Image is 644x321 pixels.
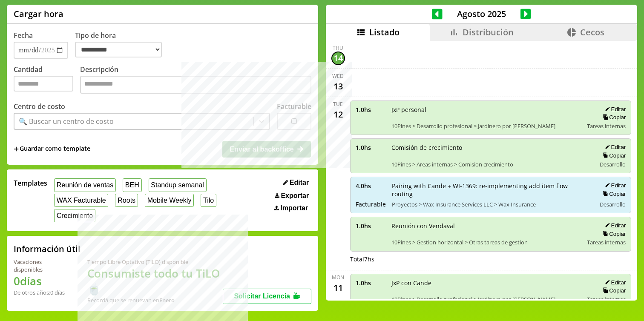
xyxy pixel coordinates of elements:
[14,273,67,289] h1: 0 días
[600,114,626,121] button: Copiar
[356,143,385,152] span: 1.0 hs
[14,65,80,96] label: Cantidad
[587,238,626,246] span: Tareas internas
[332,274,344,281] div: Mon
[280,204,308,212] span: Importar
[80,65,311,96] label: Descripción
[14,8,63,20] h1: Cargar hora
[391,160,590,168] span: 10Pines > Areas internas > Comision crecimiento
[356,222,385,230] span: 1.0 hs
[600,190,626,198] button: Copiar
[54,178,116,192] button: Reunión de ventas
[332,72,344,80] div: Wed
[602,182,626,189] button: Editar
[600,152,626,159] button: Copiar
[391,122,581,130] span: 10Pines > Desarrollo profesional > Jardinero por [PERSON_NAME]
[602,279,626,286] button: Editar
[391,106,581,114] span: JxP personal
[602,106,626,113] button: Editar
[80,76,311,94] textarea: Descripción
[19,117,114,126] div: 🔍 Buscar un centro de costo
[277,102,311,111] label: Facturable
[602,222,626,229] button: Editar
[369,26,400,38] span: Listado
[14,76,73,92] input: Cantidad
[356,200,386,208] span: Facturable
[602,143,626,151] button: Editar
[54,209,95,222] button: Crecimiento
[356,279,385,287] span: 1.0 hs
[290,179,309,186] span: Editar
[333,100,343,108] div: Tue
[75,42,162,57] select: Tipo de hora
[391,238,581,246] span: 10Pines > Gestion horizontal > Otras tareas de gestion
[356,106,385,114] span: 1.0 hs
[600,230,626,238] button: Copiar
[600,201,626,208] span: Desarrollo
[350,255,632,263] div: Total 7 hs
[14,144,90,154] span: +Guardar como template
[14,31,33,40] label: Fecha
[391,143,590,152] span: Comisión de crecimiento
[580,26,604,38] span: Cecos
[392,182,590,198] span: Pairing with Cande + WI-1369: re-implementing add item flow routing
[115,194,138,207] button: Roots
[14,258,67,273] div: Vacaciones disponibles
[14,178,47,188] span: Templates
[145,194,194,207] button: Mobile Weekly
[75,31,169,59] label: Tipo de hora
[87,258,223,266] div: Tiempo Libre Optativo (TiLO) disponible
[587,122,626,130] span: Tareas internas
[600,160,626,168] span: Desarrollo
[331,281,345,295] div: 11
[159,296,175,304] b: Enero
[234,292,290,300] span: Solicitar Licencia
[587,295,626,303] span: Tareas internas
[391,295,581,303] span: 10Pines > Desarrollo profesional > Jardinero por [PERSON_NAME]
[201,194,216,207] button: Tilo
[14,144,19,154] span: +
[463,26,514,38] span: Distribución
[391,279,581,287] span: JxP con Cande
[326,41,637,299] div: scrollable content
[123,178,142,192] button: BEH
[331,108,345,121] div: 12
[331,80,345,93] div: 13
[331,52,345,65] div: 14
[223,289,311,304] button: Solicitar Licencia
[600,287,626,294] button: Copiar
[272,192,311,200] button: Exportar
[356,182,386,190] span: 4.0 hs
[392,201,590,208] span: Proyectos > Wax Insurance Services LLC > Wax Insurance
[443,8,520,20] span: Agosto 2025
[87,296,223,304] div: Recordá que se renuevan en
[391,222,581,230] span: Reunión con Vendaval
[14,102,65,111] label: Centro de costo
[14,289,67,296] div: De otros años: 0 días
[281,178,311,187] button: Editar
[333,44,343,52] div: Thu
[149,178,207,192] button: Standup semanal
[87,266,223,296] h1: Consumiste todo tu TiLO 🍵
[281,192,309,200] span: Exportar
[14,243,80,255] h2: Información útil
[54,194,108,207] button: WAX Facturable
